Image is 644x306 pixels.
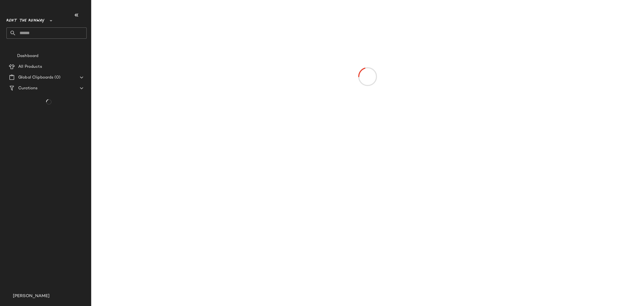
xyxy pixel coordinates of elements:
[18,74,53,81] span: Global Clipboards
[13,293,50,300] span: [PERSON_NAME]
[18,64,42,70] span: All Products
[6,15,45,24] span: Rent the Runway
[18,85,38,91] span: Curations
[53,74,60,81] span: (0)
[17,53,38,59] span: Dashboard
